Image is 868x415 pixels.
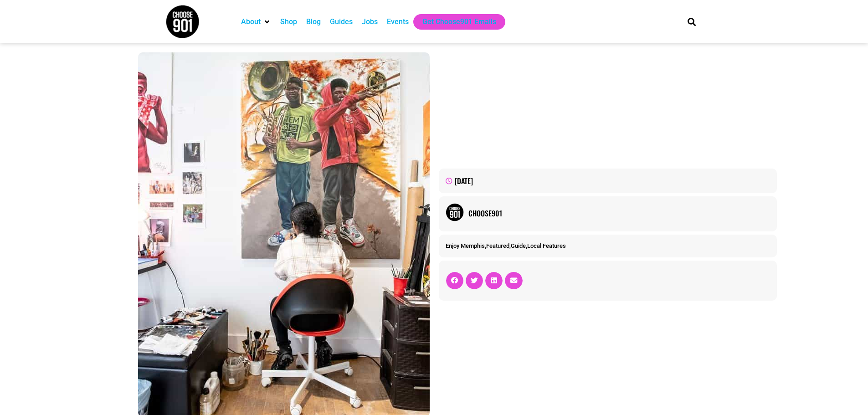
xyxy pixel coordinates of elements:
a: Get Choose901 Emails [422,16,496,27]
div: Share on email [505,272,522,289]
a: Guide [511,242,526,249]
div: Share on facebook [446,272,463,289]
div: Share on twitter [466,272,483,289]
a: Guides [330,16,353,27]
div: Share on linkedin [485,272,503,289]
a: Events [387,16,409,27]
span: , , , [446,242,566,249]
a: Shop [280,16,297,27]
div: Search [684,14,699,29]
a: About [241,16,261,27]
a: Enjoy Memphis [446,242,485,249]
a: Local Features [527,242,566,249]
time: [DATE] [455,175,473,186]
a: Blog [306,16,321,27]
a: Choose901 [468,208,770,219]
nav: Main nav [236,14,672,30]
a: Featured [486,242,509,249]
a: Jobs [362,16,378,27]
div: About [236,14,276,30]
img: Picture of Choose901 [446,203,464,221]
